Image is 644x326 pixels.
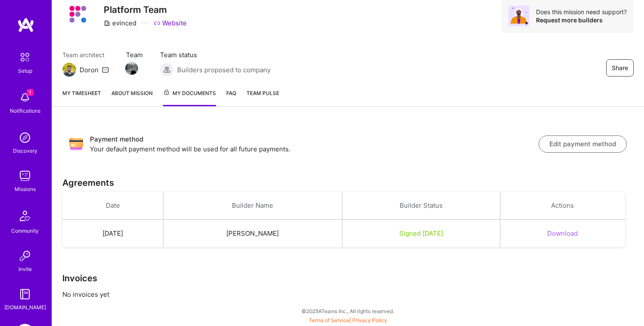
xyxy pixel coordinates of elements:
[547,229,578,238] button: Download
[52,300,644,322] div: © 2025 ATeams Inc., All rights reserved.
[80,65,99,74] div: Doron
[154,18,187,28] a: Website
[62,273,634,283] h3: Invoices
[163,89,216,98] span: My Documents
[160,50,271,59] span: Team status
[104,4,187,15] h3: Platform Team
[342,192,500,220] th: Builder Status
[539,135,627,153] button: Edit payment method
[16,167,34,185] img: teamwork
[126,61,137,76] a: Team Member Avatar
[16,129,34,146] img: discovery
[90,134,539,145] h3: Payment method
[226,89,236,106] a: FAQ
[247,89,279,106] a: Team Pulse
[612,64,628,72] span: Share
[16,247,34,264] img: Invite
[90,145,539,154] p: Your default payment method will be used for all future payments.
[69,137,83,151] img: Payment method
[247,90,279,96] span: Team Pulse
[536,8,627,16] div: Does this mission need support?
[62,192,163,220] th: Date
[104,20,111,27] i: icon CompanyGray
[15,206,35,226] img: Community
[10,106,40,115] div: Notifications
[163,220,342,248] td: [PERSON_NAME]
[606,59,634,77] button: Share
[62,89,101,106] a: My timesheet
[125,62,138,75] img: Team Member Avatar
[15,185,36,194] div: Missions
[4,303,46,312] div: [DOMAIN_NAME]
[163,89,216,106] a: My Documents
[62,290,634,299] p: No invoices yet
[62,220,163,248] td: [DATE]
[16,48,34,66] img: setup
[62,178,634,188] h3: Agreements
[353,229,490,238] div: Signed [DATE]
[62,50,109,59] span: Team architect
[16,89,34,106] img: bell
[13,146,37,155] div: Discovery
[11,226,39,235] div: Community
[177,65,271,74] span: Builders proposed to company
[18,66,32,75] div: Setup
[126,50,143,59] span: Team
[17,17,34,33] img: logo
[309,317,349,323] a: Terms of Service
[536,16,627,24] div: Request more builders
[27,89,34,96] span: 1
[16,286,34,303] img: guide book
[62,63,76,77] img: Team Architect
[102,66,109,73] i: icon Mail
[352,317,387,323] a: Privacy Policy
[160,63,174,77] img: Builders proposed to company
[163,192,342,220] th: Builder Name
[111,89,153,106] a: About Mission
[104,18,136,28] div: evinced
[508,6,529,26] img: Avatar
[18,264,32,274] div: Invite
[309,317,387,323] span: |
[500,192,625,220] th: Actions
